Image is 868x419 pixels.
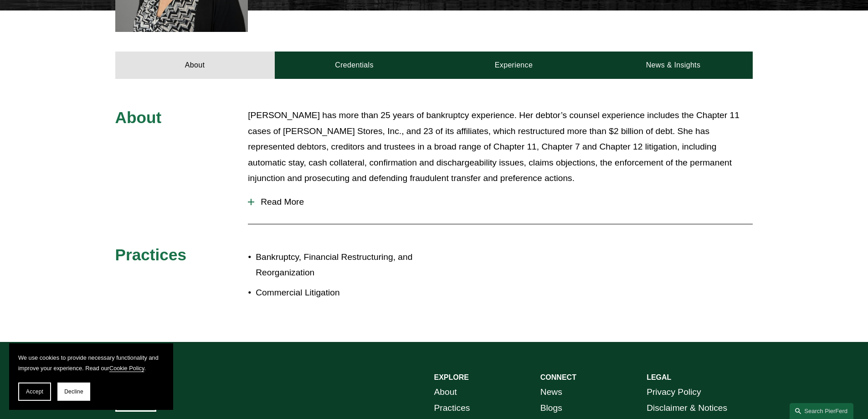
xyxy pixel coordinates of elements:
[254,197,753,207] span: Read More
[18,383,51,401] button: Accept
[64,388,83,395] span: Decline
[434,373,469,381] strong: EXPLORE
[256,249,434,281] p: Bankruptcy, Financial Restructuring, and Reorganization
[115,246,187,264] span: Practices
[593,52,753,79] a: News & Insights
[256,285,434,301] p: Commercial Litigation
[434,52,594,79] a: Experience
[275,52,434,79] a: Credentials
[26,388,43,395] span: Accept
[115,109,162,126] span: About
[540,400,562,416] a: Blogs
[647,373,671,381] strong: LEGAL
[248,108,753,186] p: [PERSON_NAME] has more than 25 years of bankruptcy experience. Her debtor’s counsel experience in...
[647,400,727,416] a: Disclaimer & Notices
[18,352,164,373] p: We use cookies to provide necessary functionality and improve your experience. Read our .
[434,384,457,400] a: About
[540,384,562,400] a: News
[248,190,753,214] button: Read More
[540,373,576,381] strong: CONNECT
[9,343,173,410] section: Cookie banner
[57,383,90,401] button: Decline
[434,400,470,416] a: Practices
[115,52,275,79] a: About
[647,384,701,400] a: Privacy Policy
[790,403,853,419] a: Search this site
[109,365,144,372] a: Cookie Policy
